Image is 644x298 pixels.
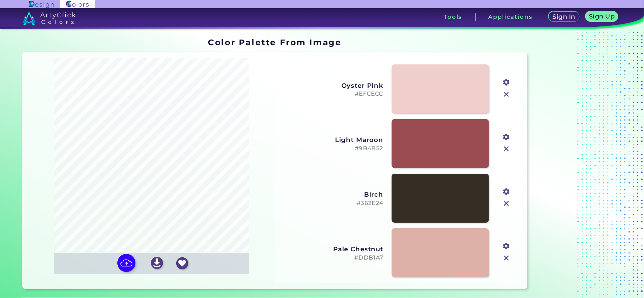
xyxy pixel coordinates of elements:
[587,12,617,21] a: Sign Up
[176,257,188,269] img: icon_favourite_white.svg
[281,200,383,207] h5: #362E24
[151,257,163,269] img: icon_download_white.svg
[444,14,462,20] h3: Tools
[550,12,578,21] a: Sign In
[281,90,383,98] h5: #EFCECC
[281,254,383,261] h5: #DDB1A7
[554,14,574,20] h5: Sign In
[281,245,383,253] h3: Pale Chestnut
[281,191,383,198] h3: Birch
[23,11,76,25] img: logo_artyclick_colors_white.svg
[489,14,533,20] h3: Applications
[501,199,511,208] img: icon_close.svg
[29,1,54,8] img: ArtyClick Design logo
[208,37,341,48] h1: Color Palette From Image
[281,145,383,152] h5: #9B4B52
[501,144,511,154] img: icon_close.svg
[501,253,511,263] img: icon_close.svg
[281,82,383,89] h3: Oyster Pink
[590,14,614,19] h5: Sign Up
[117,254,135,272] img: icon picture
[501,90,511,99] img: icon_close.svg
[281,136,383,144] h3: Light Maroon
